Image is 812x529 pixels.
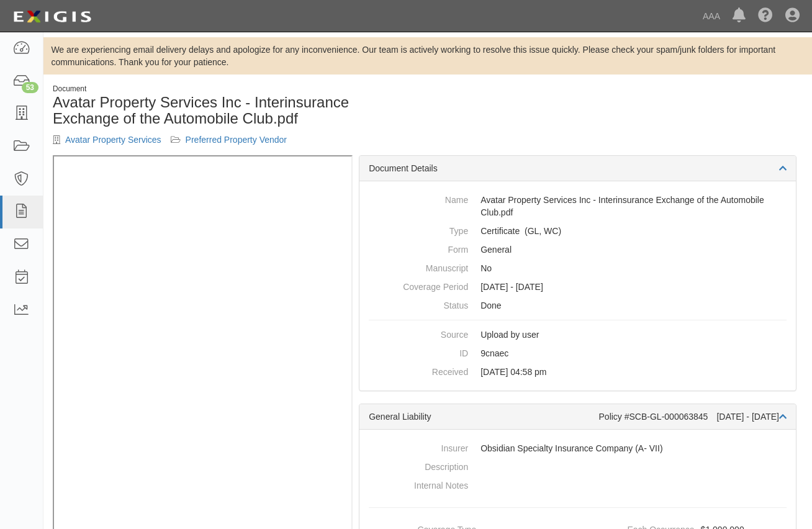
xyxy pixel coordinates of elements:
[369,278,787,296] dd: [DATE] - [DATE]
[369,325,468,341] dt: Source
[369,296,787,315] dd: Done
[369,410,598,423] div: General Liability
[369,439,468,454] dt: Insurer
[369,240,787,259] dd: General
[9,6,95,28] img: logo-5460c22ac91f19d4615b14bd174203de0afe785f0fc80cf4dbbc73dc1793850b.png
[186,135,287,145] a: Preferred Property Vendor
[369,344,468,359] dt: ID
[359,156,796,181] div: Document Details
[369,240,468,256] dt: Form
[758,9,773,24] i: Help Center - Complianz
[369,363,787,381] dd: [DATE] 04:58 pm
[599,410,787,423] div: Policy #SCB-GL-000063845 [DATE] - [DATE]
[43,43,812,68] div: We are experiencing email delivery delays and apologize for any inconvenience. Our team is active...
[53,84,418,94] div: Document
[369,259,787,278] dd: No
[369,191,468,206] dt: Name
[22,82,38,93] div: 53
[53,94,418,127] h1: Avatar Property Services Inc - Interinsurance Exchange of the Automobile Club.pdf
[369,259,468,274] dt: Manuscript
[369,325,787,344] dd: Upload by user
[369,191,787,222] dd: Avatar Property Services Inc - Interinsurance Exchange of the Automobile Club.pdf
[369,278,468,293] dt: Coverage Period
[697,4,726,29] a: AAA
[369,439,787,458] dd: Obsidian Specialty Insurance Company (A- VII)
[369,458,468,473] dt: Description
[369,222,468,237] dt: Type
[369,476,468,492] dt: Internal Notes
[369,344,787,363] dd: 9cnaec
[65,135,161,145] a: Avatar Property Services
[369,296,468,312] dt: Status
[369,222,787,240] dd: General Liability Workers Compensation/Employers Liability
[369,363,468,378] dt: Received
